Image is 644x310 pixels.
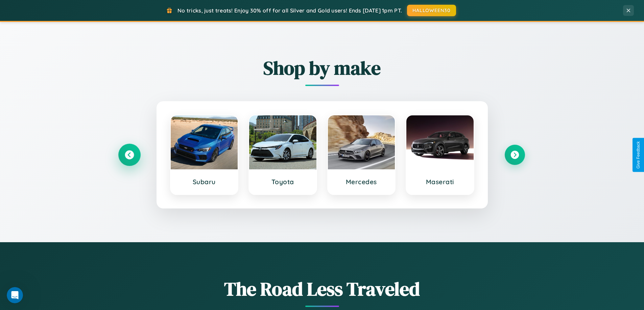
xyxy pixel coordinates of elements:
[256,178,310,186] h3: Toyota
[177,178,231,186] h3: Subaru
[636,141,641,169] div: Give Feedback
[413,178,467,186] h3: Maserati
[177,7,402,14] span: No tricks, just treats! Enjoy 30% off for all Silver and Gold users! Ends [DATE] 1pm PT.
[7,287,23,303] iframe: Intercom live chat
[119,55,525,81] h2: Shop by make
[407,5,456,16] button: HALLOWEEN30
[119,276,525,302] h1: The Road Less Traveled
[335,178,388,186] h3: Mercedes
